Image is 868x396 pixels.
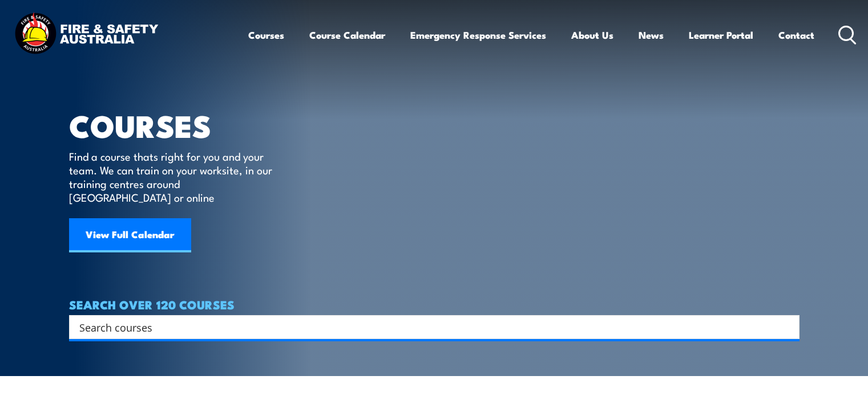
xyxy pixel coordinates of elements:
[778,20,814,50] a: Contact
[248,20,284,50] a: Courses
[82,319,777,335] form: Search form
[69,149,277,204] p: Find a course thats right for you and your team. We can train on your worksite, in our training c...
[689,20,753,50] a: Learner Portal
[69,298,800,311] h4: SEARCH OVER 120 COURSES
[639,20,664,50] a: News
[780,319,796,335] button: Search magnifier button
[571,20,613,50] a: About Us
[410,20,546,50] a: Emergency Response Services
[69,218,191,252] a: View Full Calendar
[309,20,385,50] a: Course Calendar
[69,112,289,138] h1: COURSES
[79,319,774,336] input: Search input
